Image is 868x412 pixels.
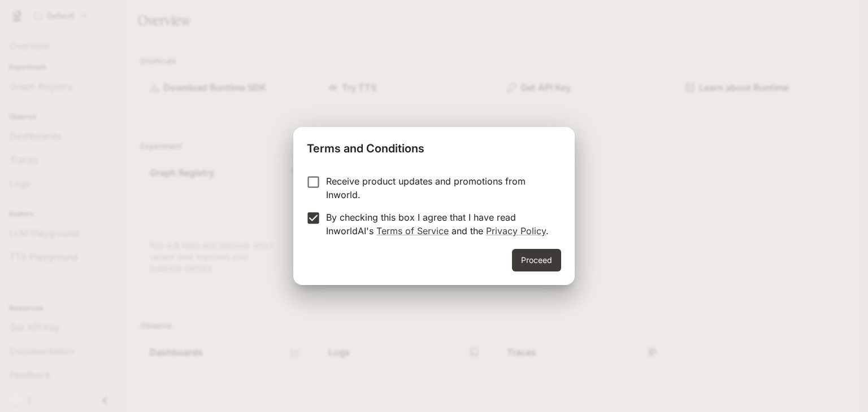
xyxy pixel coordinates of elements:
[512,249,561,271] button: Proceed
[326,211,552,238] p: By checking this box I agree that I have read InworldAI's and the .
[293,127,575,165] h2: Terms and Conditions
[376,225,449,236] a: Terms of Service
[326,174,552,201] p: Receive product updates and promotions from Inworld.
[486,225,546,236] a: Privacy Policy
